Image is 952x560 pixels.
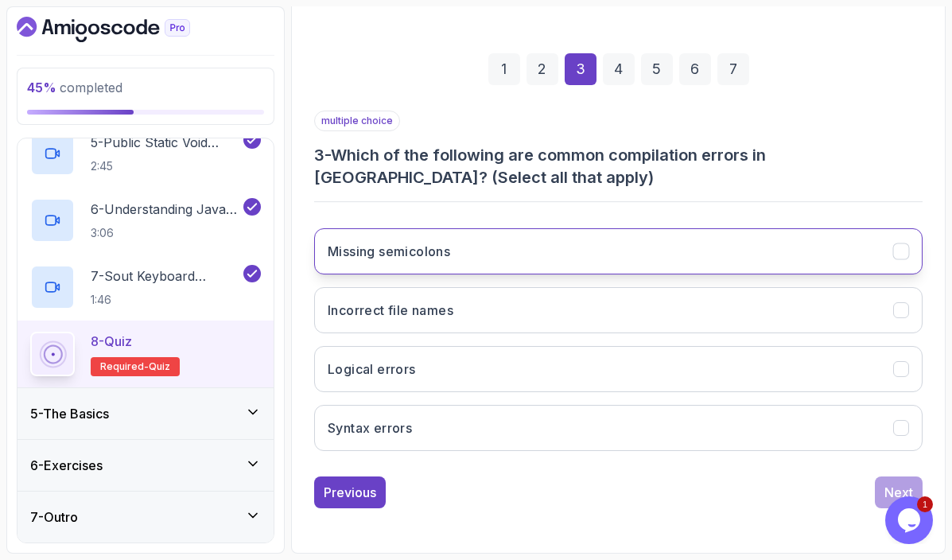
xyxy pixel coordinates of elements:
h3: Logical errors [328,360,416,379]
div: 7 [717,53,749,85]
button: 7-Outro [17,492,274,542]
h3: Incorrect file names [328,301,453,320]
p: 5 - Public Static Void Main [91,133,240,152]
a: Dashboard [17,17,227,42]
p: 2:45 [91,158,240,174]
p: multiple choice [314,111,400,131]
div: 2 [527,53,558,85]
span: completed [27,80,122,95]
h3: Missing semicolons [328,242,450,261]
h3: 6 - Exercises [30,456,103,475]
button: Logical errors [314,346,923,392]
div: 6 [679,53,711,85]
div: 4 [603,53,635,85]
button: 6-Understanding Java Code3:06 [30,198,261,243]
button: Syntax errors [314,405,923,451]
p: 3:06 [91,225,240,241]
button: 5-Public Static Void Main2:45 [30,131,261,176]
div: 5 [641,53,673,85]
button: 5-The Basics [17,388,274,439]
p: 6 - Understanding Java Code [91,200,240,219]
button: 8-QuizRequired-quiz [30,332,261,376]
button: Missing semicolons [314,228,923,274]
h3: Syntax errors [328,418,412,437]
div: Previous [324,483,376,502]
button: Next [875,476,923,508]
p: 8 - Quiz [91,332,132,351]
button: 6-Exercises [17,440,274,491]
h3: 3 - Which of the following are common compilation errors in [GEOGRAPHIC_DATA]? (Select all that a... [314,144,923,189]
button: Incorrect file names [314,287,923,333]
span: Required- [100,360,149,373]
button: 7-Sout Keyboard Shortcut1:46 [30,265,261,309]
button: Previous [314,476,386,508]
div: 1 [488,53,520,85]
span: 45 % [27,80,56,95]
h3: 7 - Outro [30,507,78,527]
p: 7 - Sout Keyboard Shortcut [91,266,240,286]
iframe: chat widget [885,496,936,544]
div: 3 [565,53,596,85]
h3: 5 - The Basics [30,404,109,423]
p: 1:46 [91,292,240,308]
div: Next [884,483,913,502]
span: quiz [149,360,170,373]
